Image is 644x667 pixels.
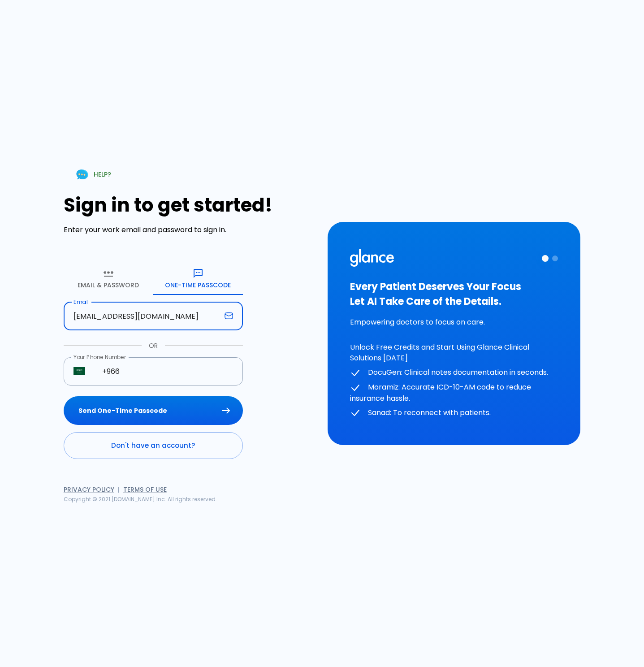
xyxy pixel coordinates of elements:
[350,279,558,309] h3: Every Patient Deserves Your Focus Let AI Take Care of the Details.
[64,302,221,330] input: dr.ahmed@clinic.com
[350,342,558,364] p: Unlock Free Credits and Start Using Glance Clinical Solutions [DATE]
[64,163,122,186] a: HELP?
[74,167,90,182] img: Chat Support
[153,263,243,295] button: One-Time Passcode
[64,263,153,295] button: Email & Password
[73,367,85,375] img: Saudi Arabia
[350,367,558,378] p: DocuGen: Clinical notes documentation in seconds.
[123,485,167,494] a: Terms of Use
[350,382,558,404] p: Moramiz: Accurate ICD-10-AM code to reduce insurance hassle.
[64,432,243,459] a: Don't have an account?
[350,407,558,419] p: Sanad: To reconnect with patients.
[64,495,217,503] span: Copyright © 2021 [DOMAIN_NAME] Inc. All rights reserved.
[73,353,126,361] label: Your Phone Number
[64,485,114,494] a: Privacy Policy
[73,298,88,306] label: Email
[64,225,317,235] p: Enter your work email and password to sign in.
[149,341,158,350] p: OR
[70,362,89,381] button: Select country
[64,396,243,425] button: Send One-Time Passcode
[118,485,120,494] span: |
[64,194,317,216] h1: Sign in to get started!
[350,317,558,328] p: Empowering doctors to focus on care.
